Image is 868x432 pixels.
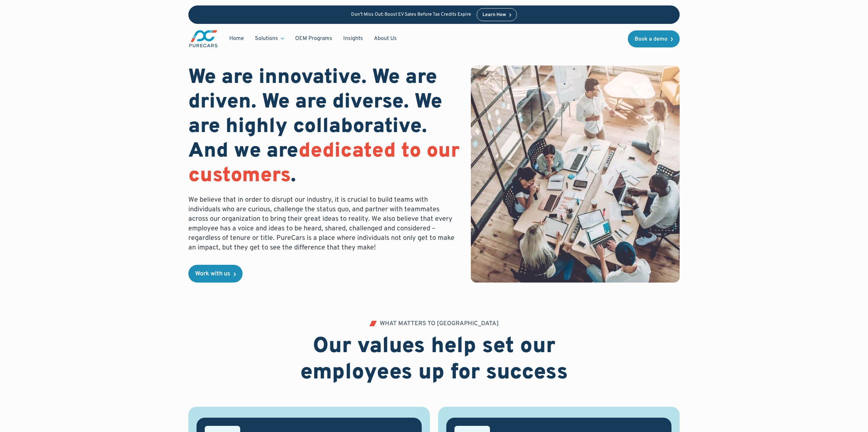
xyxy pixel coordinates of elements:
div: Solutions [249,32,290,45]
h1: We are innovative. We are driven. We are diverse. We are highly collaborative. And we are . [188,66,460,188]
a: Learn How [477,8,517,21]
a: OEM Programs [290,32,338,45]
a: About Us [368,32,402,45]
a: Insights [338,32,368,45]
a: Work with us [188,265,243,283]
div: Book a demo [635,37,667,42]
img: bird eye view of a team working together [471,66,680,283]
div: Learn How [482,13,506,17]
div: Solutions [255,35,278,42]
p: Don’t Miss Out: Boost EV Sales Before Tax Credits Expire [351,12,471,18]
div: WHAT MATTERS TO [GEOGRAPHIC_DATA] [380,321,499,327]
img: purecars logo [188,29,218,48]
p: We believe that in order to disrupt our industry, it is crucial to build teams with individuals w... [188,195,460,253]
h2: Our values help set our employees up for success [259,334,609,386]
div: Work with us [195,271,230,277]
span: dedicated to our customers [188,139,460,189]
a: Home [224,32,249,45]
a: Book a demo [628,30,680,47]
a: main [188,29,218,48]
